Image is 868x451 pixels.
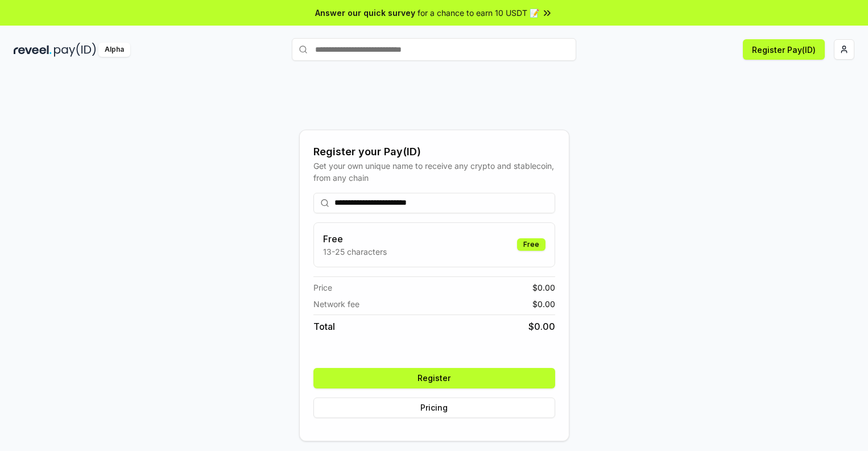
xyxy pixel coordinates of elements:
[323,246,387,258] p: 13-25 characters
[323,232,387,246] h3: Free
[313,320,335,333] span: Total
[532,298,555,310] span: $ 0.00
[528,320,555,333] span: $ 0.00
[54,43,96,57] img: pay_id
[532,282,555,293] span: $ 0.00
[313,282,332,293] span: Price
[313,144,555,160] div: Register your Pay(ID)
[313,298,359,310] span: Network fee
[313,160,555,184] div: Get your own unique name to receive any crypto and stablecoin, from any chain
[313,398,555,418] button: Pricing
[98,43,130,57] div: Alpha
[14,43,52,57] img: reveel_dark
[517,238,545,251] div: Free
[743,39,825,60] button: Register Pay(ID)
[313,368,555,388] button: Register
[315,7,415,19] span: Answer our quick survey
[418,7,539,19] span: for a chance to earn 10 USDT 📝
